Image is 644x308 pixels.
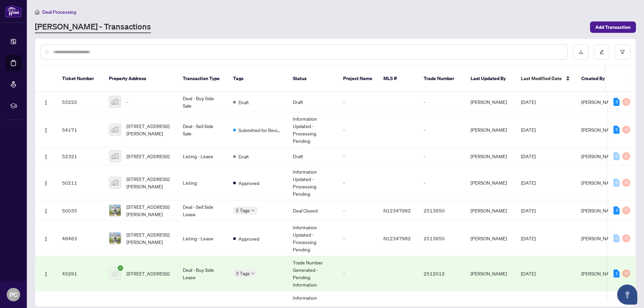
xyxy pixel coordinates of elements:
[177,256,228,291] td: Deal - Buy Side Lease
[41,233,51,244] button: Logo
[622,179,630,187] div: 0
[581,270,618,276] span: [PERSON_NAME]
[41,97,51,107] button: Logo
[521,75,562,82] span: Last Modified Date
[43,181,49,186] img: Logo
[41,268,51,279] button: Logo
[465,200,516,221] td: [PERSON_NAME]
[10,290,17,299] span: PC
[177,200,228,221] td: Deal - Sell Side Lease
[177,92,228,112] td: Deal - Buy Side Sale
[126,231,172,246] span: [STREET_ADDRESS][PERSON_NAME]
[177,147,228,165] td: Listing - Lease
[594,44,609,60] button: edit
[418,92,465,112] td: -
[418,256,465,291] td: 2512012
[57,147,104,165] td: 52321
[573,44,589,60] button: download
[383,235,411,241] span: N12347982
[581,153,618,159] span: [PERSON_NAME]
[613,179,620,187] div: 0
[613,206,620,214] div: 3
[109,268,121,279] img: thumbnail-img
[126,175,172,190] span: [STREET_ADDRESS][PERSON_NAME]
[465,165,516,200] td: [PERSON_NAME]
[287,165,338,200] td: Information Updated - Processing Pending
[338,66,378,92] th: Project Name
[581,99,618,105] span: [PERSON_NAME]
[109,177,121,188] img: thumbnail-img
[521,99,536,105] span: [DATE]
[238,179,259,187] span: Approved
[43,208,49,214] img: Logo
[613,152,620,160] div: 0
[109,205,121,216] img: thumbnail-img
[238,235,259,242] span: Approved
[238,126,282,134] span: Submitted for Review
[418,221,465,256] td: 2513650
[228,66,287,92] th: Tags
[109,150,121,162] img: thumbnail-img
[622,269,630,278] div: 0
[576,66,616,92] th: Created By
[581,235,618,241] span: [PERSON_NAME]
[43,236,49,242] img: Logo
[465,66,516,92] th: Last Updated By
[287,66,338,92] th: Status
[521,153,536,159] span: [DATE]
[418,66,465,92] th: Trade Number
[57,165,104,200] td: 50211
[613,98,620,106] div: 3
[418,112,465,147] td: -
[622,126,630,134] div: 0
[41,177,51,188] button: Logo
[41,205,51,216] button: Logo
[109,124,121,135] img: thumbnail-img
[57,66,104,92] th: Ticket Number
[57,221,104,256] td: 48463
[617,285,637,305] button: Open asap
[41,151,51,162] button: Logo
[287,256,338,291] td: Trade Number Generated - Pending Information
[5,5,21,17] img: logo
[595,22,631,33] span: Add Transaction
[287,221,338,256] td: Information Updated - Processing Pending
[287,92,338,112] td: Draft
[622,234,630,242] div: 0
[465,112,516,147] td: [PERSON_NAME]
[126,203,172,218] span: [STREET_ADDRESS][PERSON_NAME]
[418,147,465,165] td: -
[622,206,630,214] div: 0
[177,165,228,200] td: Listing
[338,200,378,221] td: -
[581,180,618,186] span: [PERSON_NAME]
[236,206,250,214] span: 5 Tags
[251,272,255,275] span: down
[615,44,630,60] button: filter
[599,50,604,54] span: edit
[338,112,378,147] td: -
[126,270,169,277] span: [STREET_ADDRESS]
[579,50,583,54] span: download
[177,221,228,256] td: Listing - Lease
[338,165,378,200] td: -
[613,269,620,278] div: 1
[43,128,49,133] img: Logo
[109,233,121,244] img: thumbnail-img
[57,200,104,221] td: 50035
[378,66,418,92] th: MLS #
[57,112,104,147] td: 54171
[238,99,249,106] span: Draft
[177,66,228,92] th: Transaction Type
[418,200,465,221] td: 2513650
[613,126,620,134] div: 5
[581,207,618,213] span: [PERSON_NAME]
[521,127,536,133] span: [DATE]
[104,66,177,92] th: Property Address
[338,147,378,165] td: -
[613,234,620,242] div: 0
[465,256,516,291] td: [PERSON_NAME]
[338,221,378,256] td: -
[118,265,123,271] span: check-circle
[287,200,338,221] td: Deal Closed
